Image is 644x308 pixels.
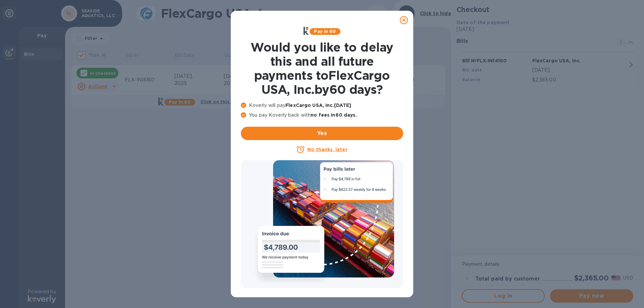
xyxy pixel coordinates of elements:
b: FlexCargo USA, Inc. [DATE] [285,103,351,108]
b: Pay in 60 [314,29,336,34]
u: No thanks, later [307,147,347,152]
span: Yes [246,129,398,137]
b: no fees in 60 days . [311,112,357,118]
p: You pay Koverly back with [241,112,403,119]
p: Koverly will pay [241,102,403,109]
button: Yes [241,127,403,140]
h1: Would you like to delay this and all future payments to FlexCargo USA, Inc. by 60 days ? [241,40,403,97]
